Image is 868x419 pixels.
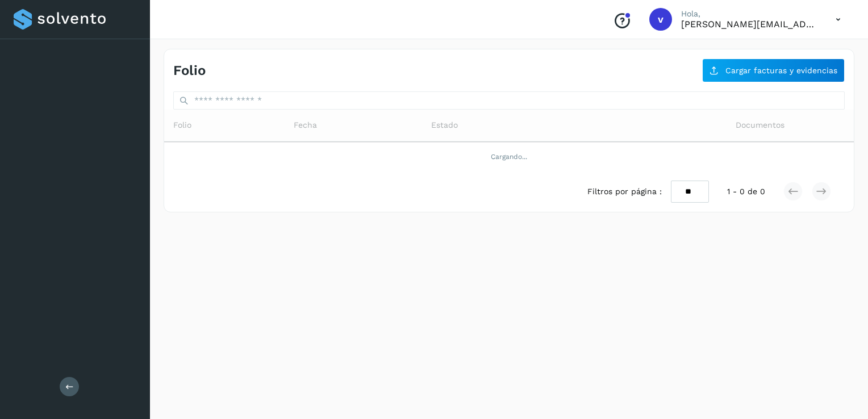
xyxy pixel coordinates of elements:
h4: Folio [173,62,206,79]
button: Cargar facturas y evidencias [702,58,845,82]
span: Folio [173,119,191,131]
td: Cargando... [164,142,854,171]
span: Documentos [736,119,784,131]
p: victor.reyes@hygge-express.com [681,19,817,30]
span: 1 - 0 de 0 [727,186,765,198]
p: Hola, [681,9,817,19]
span: Cargar facturas y evidencias [725,66,837,74]
span: Fecha [294,119,317,131]
span: Estado [431,119,458,131]
span: Filtros por página : [587,186,662,198]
